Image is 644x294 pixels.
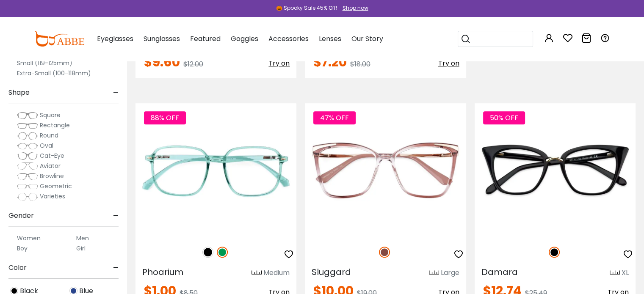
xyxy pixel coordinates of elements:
[483,111,525,124] span: 50% OFF
[313,111,356,124] span: 47% OFF
[144,34,180,44] span: Sunglasses
[40,151,64,160] span: Cat-Eye
[76,233,89,243] label: Men
[231,34,258,44] span: Goggles
[475,103,636,237] img: Black Damara - Acetate,Metal ,Universal Bridge Fit
[17,121,38,130] img: Rectangle.png
[40,141,53,150] span: Oval
[144,111,186,124] span: 88% OFF
[113,258,119,278] span: -
[113,82,119,103] span: -
[338,4,368,11] a: Shop now
[268,56,290,71] button: Try on
[429,270,439,276] img: size ruler
[276,4,337,12] div: 🎃 Spooky Sale 45% Off!
[40,131,58,140] span: Round
[17,68,91,78] label: Extra-Small (100-118mm)
[40,121,70,129] span: Rectangle
[438,56,459,71] button: Try on
[190,34,221,44] span: Featured
[8,258,27,278] span: Color
[17,132,38,140] img: Round.png
[350,59,370,69] span: $18.00
[319,34,341,44] span: Lenses
[268,58,290,68] span: Try on
[40,182,72,190] span: Geometric
[17,111,38,120] img: Square.png
[263,268,290,278] div: Medium
[17,58,72,68] label: Small (119-125mm)
[40,162,61,170] span: Aviator
[17,162,38,170] img: Aviator.png
[76,243,86,253] label: Girl
[481,266,518,278] span: Damara
[40,172,64,180] span: Browline
[40,192,65,201] span: Varieties
[17,172,38,181] img: Browline.png
[549,247,560,258] img: Black
[351,34,383,44] span: Our Story
[312,266,351,278] span: Sluggard
[8,82,30,103] span: Shape
[97,34,133,44] span: Eyeglasses
[40,111,61,119] span: Square
[622,268,629,278] div: XL
[17,243,28,253] label: Boy
[183,59,203,69] span: $12.00
[379,247,390,258] img: Brown
[252,270,262,276] img: size ruler
[17,142,38,150] img: Oval.png
[441,268,459,278] div: Large
[268,34,309,44] span: Accessories
[17,192,38,201] img: Varieties.png
[202,247,213,258] img: Black
[17,233,41,243] label: Women
[610,270,620,276] img: size ruler
[144,53,180,71] span: $9.60
[113,206,119,226] span: -
[135,103,296,237] img: Green Phoarium - Plastic ,Universal Bridge Fit
[8,206,34,226] span: Gender
[438,58,459,68] span: Try on
[142,266,183,278] span: Phoarium
[17,182,38,191] img: Geometric.png
[17,152,38,160] img: Cat-Eye.png
[313,53,347,71] span: $7.20
[343,4,368,12] div: Shop now
[217,247,228,258] img: Green
[305,103,466,237] img: Brown Sluggard - TR ,Universal Bridge Fit
[34,31,84,47] img: abbeglasses.com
